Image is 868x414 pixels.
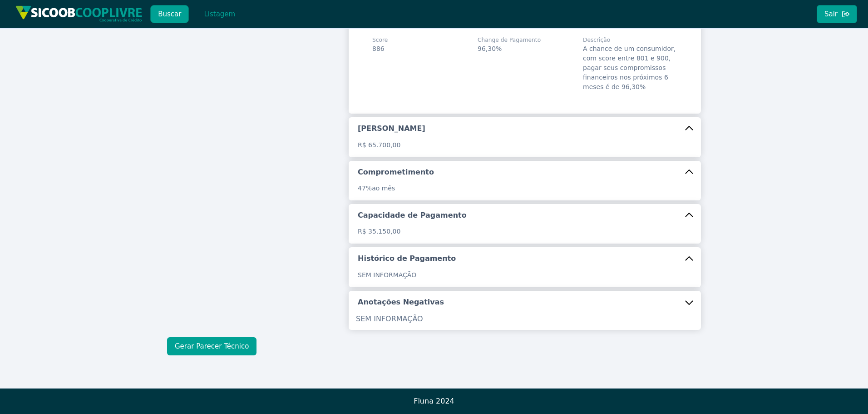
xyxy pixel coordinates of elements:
span: Fluna 2024 [414,397,454,405]
button: Sair [817,5,857,23]
h5: Histórico de Pagamento [358,254,456,264]
button: Capacidade de Pagamento [349,204,701,227]
span: 47% [358,185,372,192]
span: A chance de um consumidor, com score entre 801 e 900, pagar seus compromissos financeiros nos pró... [583,45,676,90]
span: Descrição [583,36,677,44]
span: R$ 65.700,00 [358,141,400,149]
span: Change de Pagamento [478,36,541,44]
button: Histórico de Pagamento [349,247,701,270]
span: Score [372,36,388,44]
button: Buscar [150,5,189,23]
p: SEM INFORMAÇÃO [356,314,694,324]
h5: Anotações Negativas [358,297,444,307]
h5: [PERSON_NAME] [358,124,425,134]
button: Comprometimento [349,161,701,184]
span: R$ 35.150,00 [358,228,400,235]
button: Anotações Negativas [349,291,701,314]
span: 886 [372,45,385,52]
span: SEM INFORMAÇÃO [358,271,416,279]
img: img/sicoob_cooplivre.png [15,5,143,22]
button: Gerar Parecer Técnico [167,337,256,355]
h5: Capacidade de Pagamento [358,210,467,220]
span: 96,30% [478,45,502,52]
h5: Comprometimento [358,167,434,177]
button: Listagem [196,5,243,23]
button: [PERSON_NAME] [349,117,701,140]
p: ao mês [358,184,692,193]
